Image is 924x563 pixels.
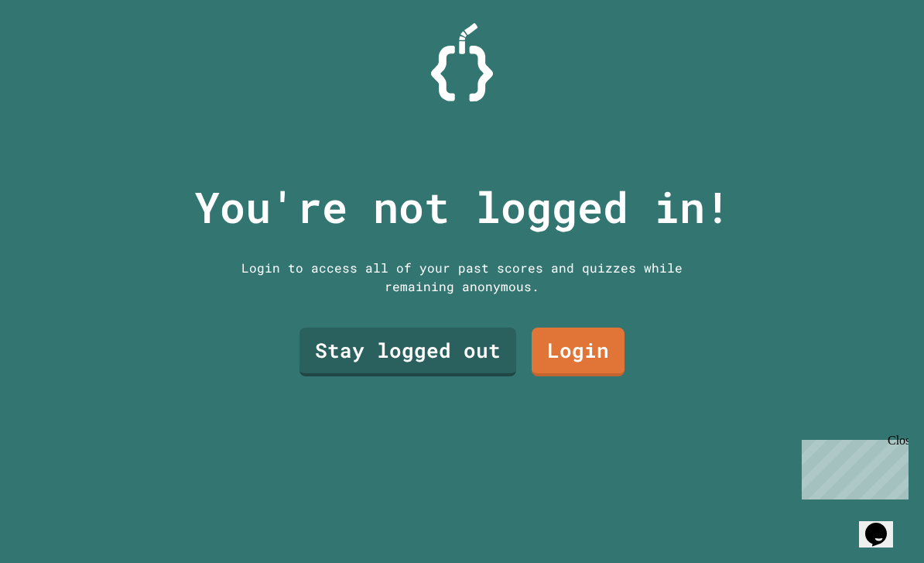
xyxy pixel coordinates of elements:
[194,175,731,239] p: You're not logged in!
[6,6,107,98] div: Chat with us now!Close
[859,501,909,548] iframe: chat widget
[532,328,625,376] a: Login
[431,23,493,101] img: Logo.svg
[299,328,516,376] a: Stay logged out
[230,259,694,296] div: Login to access all of your past scores and quizzes while remaining anonymous.
[796,434,909,499] iframe: chat widget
